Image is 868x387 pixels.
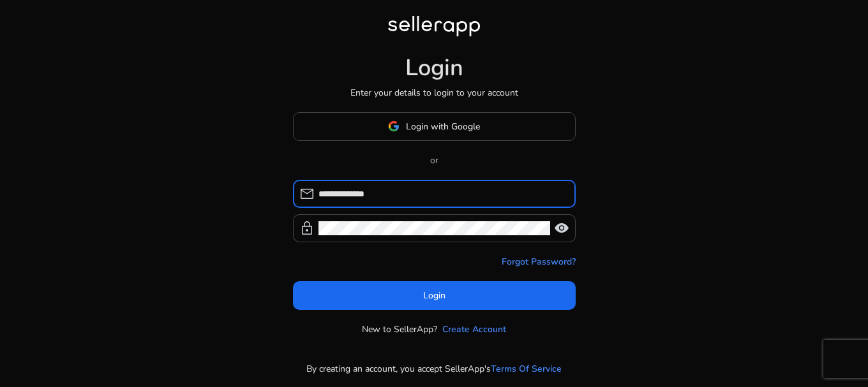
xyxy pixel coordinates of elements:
[299,221,315,236] span: lock
[442,323,506,336] a: Create Account
[293,281,576,310] button: Login
[405,54,463,82] h1: Login
[406,120,480,133] span: Login with Google
[554,221,569,236] span: visibility
[502,255,576,268] a: Forgot Password?
[293,154,576,167] p: or
[388,120,400,132] img: google-logo.svg
[293,112,576,141] button: Login with Google
[299,186,315,201] span: mail
[362,323,437,336] p: New to SellerApp?
[491,362,562,376] a: Terms Of Service
[423,289,445,302] span: Login
[350,86,518,99] p: Enter your details to login to your account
